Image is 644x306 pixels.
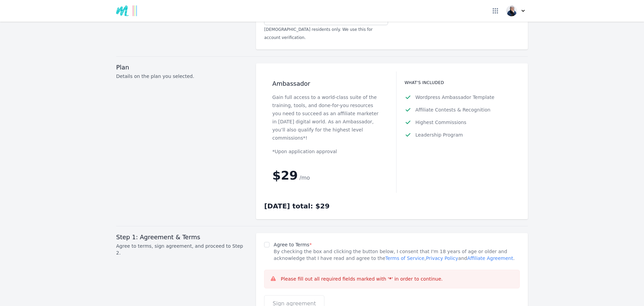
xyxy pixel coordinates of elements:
a: Terms of Service [385,256,424,261]
span: Affiliate Contests & Recognition [415,106,491,114]
label: Agree to Terms [274,242,312,247]
span: /mo [300,175,310,181]
span: *Upon application approval [272,149,337,154]
span: Wordpress Ambassador Template [415,94,494,101]
h3: Plan [116,63,248,72]
span: Gain full access to a world-class suite of the training, tools, and done-for-you resources you ne... [272,95,379,141]
a: Affiliate Agreement [467,256,513,261]
h3: What's included [405,80,512,86]
span: $29 [272,168,298,182]
p: Agree to terms, sign agreement, and proceed to Step 2. [116,243,248,256]
a: Privacy Policy [426,256,458,261]
span: [DEMOGRAPHIC_DATA] residents only. We use this for account verification. [264,27,372,40]
p: Please fill out all required fields marked with ' ' in order to continue. [281,276,443,283]
p: By checking the box and clicking the button below, I consent that I'm 18 years of age or older an... [274,248,520,262]
span: Highest Commissions [415,119,467,126]
p: Details on the plan you selected. [116,73,248,80]
h3: Step 1: Agreement & Terms [116,233,248,241]
h2: Ambassador [272,80,380,88]
span: Leadership Program [415,131,463,139]
span: [DATE] total: $29 [264,202,329,210]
